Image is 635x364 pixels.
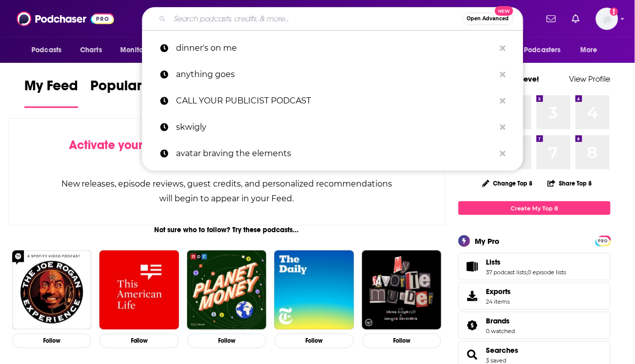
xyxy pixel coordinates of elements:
span: Podcasts [31,43,61,57]
a: Searches [486,346,519,355]
p: skwigly [177,114,495,140]
button: Follow [12,334,91,348]
span: Brands [458,312,611,339]
div: by following Podcasts, Creators, Lists, and other Users! [59,138,394,167]
div: Not sure who to follow? Try these podcasts... [8,226,445,234]
span: Lists [486,258,501,267]
a: 0 episode lists [528,269,567,276]
span: Open Advanced [467,16,509,21]
button: open menu [24,41,75,60]
a: Show notifications dropdown [543,10,560,27]
button: Follow [187,334,266,348]
a: Popular Feed [90,77,177,108]
a: Brands [462,318,482,333]
a: Show notifications dropdown [568,10,584,27]
button: open menu [574,41,611,60]
a: Brands [486,316,515,325]
span: Exports [486,287,511,296]
span: Charts [80,43,102,57]
button: Follow [362,334,441,348]
a: skwigly [142,114,523,140]
span: , [527,269,528,276]
div: New releases, episode reviews, guest credits, and personalized recommendations will begin to appe... [59,176,394,206]
a: PRO [597,237,609,244]
a: 3 saved [486,357,507,364]
span: Lists [458,253,611,280]
p: anything goes [177,61,495,88]
a: 0 watched [486,327,515,335]
button: Follow [99,334,179,348]
img: Podchaser - Follow, Share and Rate Podcasts [17,9,114,28]
span: Monitoring [120,43,156,57]
img: Planet Money [187,250,266,330]
button: Open AdvancedNew [463,13,514,25]
span: Popular Feed [90,77,177,100]
a: CALL YOUR PUBLICIST PODCAST [142,88,523,114]
a: Lists [462,260,482,274]
a: My Feed [24,77,78,108]
a: Exports [458,282,611,310]
span: More [581,43,598,57]
p: avatar braving the elements [177,140,495,167]
svg: Add a profile image [610,8,618,16]
button: Share Top 8 [547,173,593,193]
a: 37 podcast lists [486,269,527,276]
span: Logged in as jennevievef [596,8,618,30]
span: Brands [486,316,510,325]
a: Lists [486,258,567,267]
img: This American Life [99,250,179,330]
input: Search podcasts, credits, & more... [170,11,463,27]
a: Charts [74,41,108,60]
a: anything goes [142,61,523,88]
button: Show profile menu [596,8,618,30]
button: Change Top 8 [476,177,539,190]
button: open menu [113,41,169,60]
p: CALL YOUR PUBLICIST PODCAST [177,88,495,114]
a: Create My Top 8 [458,201,611,215]
span: 24 items [486,298,511,305]
a: Searches [462,348,482,362]
p: dinner's on me [177,35,495,61]
img: My Favorite Murder with Karen Kilgariff and Georgia Hardstark [362,250,441,330]
span: PRO [597,237,609,245]
a: View Profile [570,74,611,84]
button: open menu [506,41,576,60]
img: The Joe Rogan Experience [12,250,91,330]
div: Search podcasts, credits, & more... [142,7,523,30]
span: For Podcasters [512,43,561,57]
div: My Pro [475,236,500,246]
img: User Profile [596,8,618,30]
span: Activate your Feed [69,137,173,153]
span: Exports [462,289,482,303]
img: The Daily [274,250,354,330]
a: dinner's on me [142,35,523,61]
a: avatar braving the elements [142,140,523,167]
span: My Feed [24,77,78,100]
span: New [495,6,513,16]
button: Follow [274,334,354,348]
